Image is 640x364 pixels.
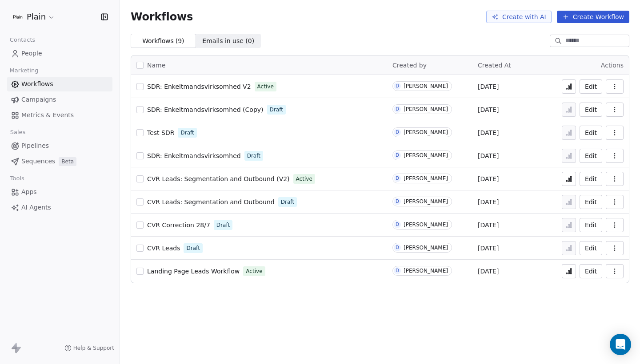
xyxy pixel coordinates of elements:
[580,103,602,117] button: Edit
[6,172,28,185] span: Tools
[601,62,624,69] span: Actions
[7,200,112,215] a: AI Agents
[478,128,499,137] span: [DATE]
[21,157,55,166] span: Sequences
[147,175,290,182] span: CVR Leads: Segmentation and Outbound (V2)
[6,33,39,47] span: Contacts
[11,9,57,24] button: Plain
[12,12,23,22] img: Plain-Logo-Tile.png
[147,128,174,137] a: Test SDR
[21,111,74,120] span: Metrics & Events
[246,267,262,275] span: Active
[21,79,53,89] span: Workflows
[478,105,499,114] span: [DATE]
[216,221,230,229] span: Draft
[396,244,399,251] div: D
[404,83,448,89] div: [PERSON_NAME]
[478,151,499,160] span: [DATE]
[64,344,114,352] a: Help & Support
[59,157,76,166] span: Beta
[7,138,112,153] a: Pipelines
[131,11,193,23] span: Workflows
[147,221,210,229] a: CVR Correction 28/7
[7,154,112,169] a: SequencesBeta
[21,141,49,150] span: Pipelines
[404,268,448,274] div: [PERSON_NAME]
[404,245,448,251] div: [PERSON_NAME]
[147,245,180,252] span: CVR Leads
[580,79,602,94] button: Edit
[147,61,165,70] span: Name
[202,36,254,46] span: Emails in use ( 0 )
[404,129,448,135] div: [PERSON_NAME]
[610,334,631,355] div: Open Intercom Messenger
[478,82,499,91] span: [DATE]
[147,267,240,276] a: Landing Page Leads Workflow
[404,222,448,228] div: [PERSON_NAME]
[7,108,112,123] a: Metrics & Events
[147,129,174,136] span: Test SDR
[147,198,275,206] span: CVR Leads: Segmentation and Outbound
[147,244,180,253] a: CVR Leads
[404,106,448,112] div: [PERSON_NAME]
[478,62,511,69] span: Created At
[147,152,241,159] span: SDR: Enkeltmandsvirksomhed
[478,174,499,183] span: [DATE]
[486,11,552,23] button: Create with AI
[478,221,499,229] span: [DATE]
[396,221,399,228] div: D
[247,152,260,160] span: Draft
[257,83,274,91] span: Active
[296,175,312,183] span: Active
[147,106,264,113] span: SDR: Enkeltmandsvirksomhed (Copy)
[404,198,448,205] div: [PERSON_NAME]
[270,106,283,114] span: Draft
[396,267,399,274] div: D
[147,83,251,90] span: SDR: Enkeltmandsvirksomhed V2
[396,129,399,136] div: D
[580,241,602,255] button: Edit
[7,46,112,61] a: People
[396,106,399,113] div: D
[392,62,427,69] span: Created by
[580,218,602,232] button: Edit
[580,126,602,140] button: Edit
[7,77,112,91] a: Workflows
[396,83,399,90] div: D
[147,222,210,229] span: CVR Correction 28/7
[147,268,240,275] span: Landing Page Leads Workflow
[580,264,602,278] button: Edit
[580,172,602,186] button: Edit
[21,203,51,212] span: AI Agents
[21,187,37,197] span: Apps
[21,95,56,104] span: Campaigns
[7,92,112,107] a: Campaigns
[186,244,200,252] span: Draft
[147,82,251,91] a: SDR: Enkeltmandsvirksomhed V2
[147,105,264,114] a: SDR: Enkeltmandsvirksomhed (Copy)
[147,151,241,160] a: SDR: Enkeltmandsvirksomhed
[7,185,112,199] a: Apps
[478,244,499,253] span: [DATE]
[478,198,499,206] span: [DATE]
[478,267,499,276] span: [DATE]
[580,195,602,209] a: Edit
[147,174,290,183] a: CVR Leads: Segmentation and Outbound (V2)
[27,11,46,23] span: Plain
[396,198,399,205] div: D
[180,129,194,137] span: Draft
[557,11,629,23] button: Create Workflow
[404,152,448,158] div: [PERSON_NAME]
[580,149,602,163] button: Edit
[21,49,42,58] span: People
[6,126,29,139] span: Sales
[6,64,42,77] span: Marketing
